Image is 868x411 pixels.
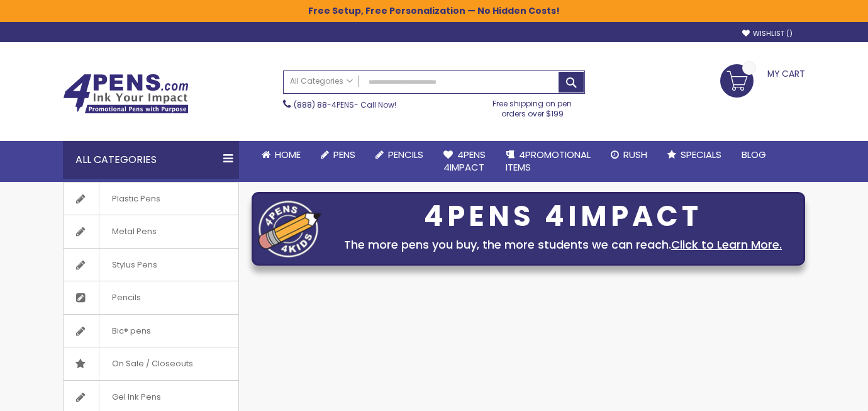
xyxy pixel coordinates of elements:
a: Specials [657,141,732,169]
a: Home [252,141,311,169]
span: - Call Now! [294,99,396,110]
a: Pencils [64,281,238,314]
span: All Categories [290,76,353,86]
a: 4Pens4impact [433,141,496,182]
span: Pens [333,148,355,161]
div: 4PENS 4IMPACT [328,203,798,230]
a: Rush [601,141,657,169]
a: Click to Learn More. [671,237,782,252]
span: Plastic Pens [99,183,173,215]
span: Pencils [388,148,423,161]
div: Free shipping on pen orders over $199 [480,94,586,119]
span: 4Pens 4impact [443,148,486,174]
span: Bic® pens [99,315,164,347]
a: Pens [311,141,365,169]
div: The more pens you buy, the more students we can reach. [328,236,798,254]
a: Pencils [365,141,433,169]
img: four_pen_logo.png [259,200,321,257]
span: Metal Pens [99,215,169,248]
a: All Categories [284,71,359,92]
span: Pencils [99,281,153,314]
a: Wishlist [742,29,793,38]
a: On Sale / Closeouts [64,347,238,380]
div: All Categories [63,141,239,179]
a: 4PROMOTIONALITEMS [496,141,601,182]
span: Stylus Pens [99,249,170,281]
span: Blog [742,148,766,161]
a: Bic® pens [64,315,238,347]
span: Specials [681,148,721,161]
span: On Sale / Closeouts [99,347,206,380]
span: Home [275,148,301,161]
img: 4Pens Custom Pens and Promotional Products [63,74,189,114]
a: Plastic Pens [64,183,238,215]
a: Metal Pens [64,215,238,248]
a: Stylus Pens [64,249,238,281]
span: Rush [623,148,647,161]
span: 4PROMOTIONAL ITEMS [506,148,591,174]
a: (888) 88-4PENS [294,99,354,110]
a: Blog [732,141,776,169]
